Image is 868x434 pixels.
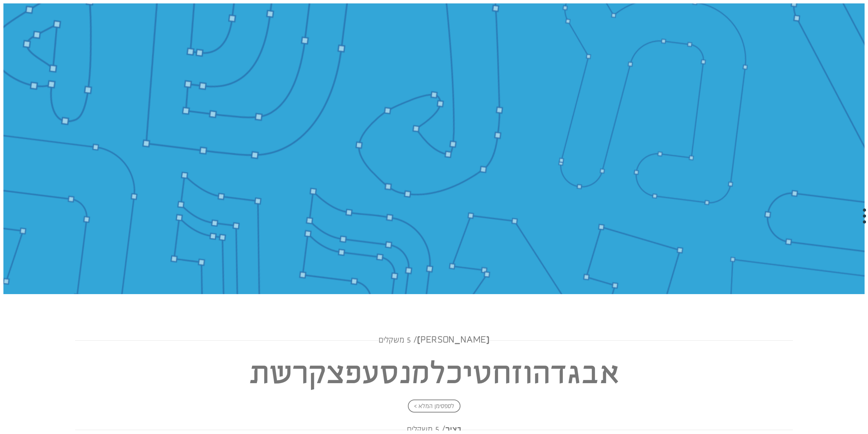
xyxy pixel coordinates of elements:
a: לפונטים [424,221,444,232]
h2: ברוכים הבאים [351,154,517,162]
img: לוגו הקולכתיב - הקולכתיב סטודיו לטיפוגרפיה ועיצוב גופנים (פונטים) [387,51,481,144]
span: לפונטים [425,223,443,230]
p: הפונטים המוצגים באתר נוצרו מתוך אהבה רבה לאות העברית ורצון לרענן ולהוסיף גוון חדש לתחום הטיפוגרפי... [351,180,517,218]
a: [PERSON_NAME]/ 5 משקלים אבגדהוזחטיכלמנסעפצקרשת לספסימן המלא > [75,335,793,409]
h4: אבגדהוזחטיכלמנסעפצקרשת [75,349,793,399]
span: [PERSON_NAME] [379,335,489,346]
span: לספסימן המלא > [408,400,460,413]
h1: סטודיו לטיפוגרפיה ועיצוב פונטים [351,141,517,150]
span: / 5 משקלים [379,336,417,345]
h3: אנחנו הקולכתיב סטודיו לעיצוב גרפי המוקדש לטיפוגרפיה עברית, עיצוב פונטים ומה שבינהם. [351,165,517,180]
